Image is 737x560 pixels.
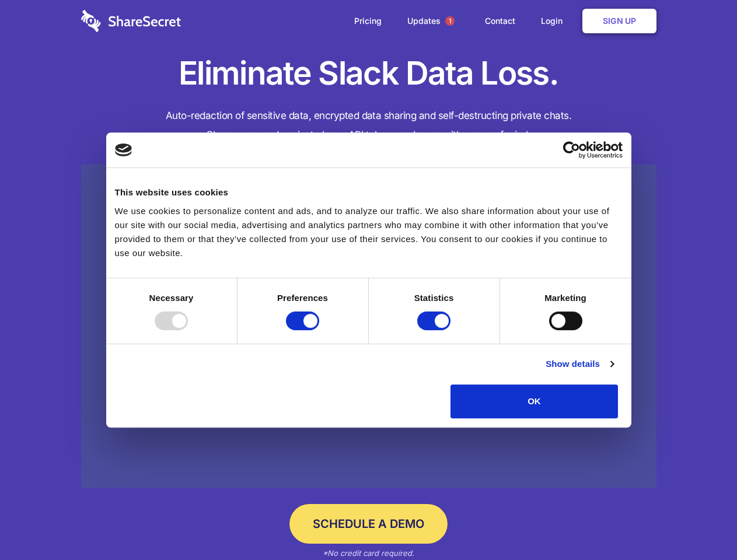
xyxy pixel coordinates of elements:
strong: Necessary [149,293,194,303]
h1: Eliminate Slack Data Loss. [81,52,656,94]
a: Usercentrics Cookiebot - opens in a new window [521,141,623,159]
span: 1 [445,16,455,26]
strong: Marketing [544,293,586,303]
a: Sign Up [582,9,656,33]
div: This website uses cookies [115,185,623,199]
a: Login [529,3,580,39]
div: We use cookies to personalize content and ads, and to analyze our traffic. We also share informat... [115,204,623,260]
a: Pricing [343,3,393,39]
h4: Auto-redaction of sensitive data, encrypted data sharing and self-destructing private chats. Shar... [81,106,656,145]
a: Schedule a Demo [289,504,448,544]
img: logo [115,143,132,156]
strong: Statistics [414,293,454,303]
a: Contact [473,3,527,39]
em: *No credit card required. [323,548,414,558]
a: Wistia video thumbnail [81,164,656,488]
img: logo-wordmark-white-trans-d4663122ce5f474addd5e946df7df03e33cb6a1c49d2221995e7729f52c070b2.svg [81,10,181,32]
strong: Preferences [277,293,328,303]
button: OK [450,384,618,418]
a: Show details [546,357,613,371]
